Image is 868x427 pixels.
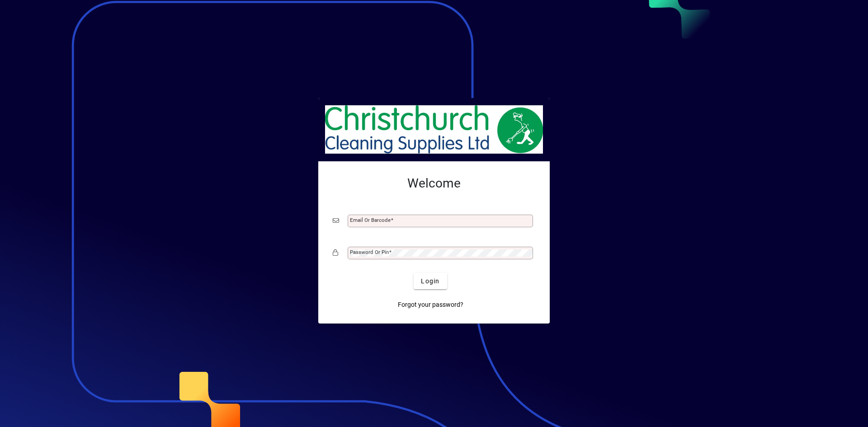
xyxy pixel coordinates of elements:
[350,249,389,255] mat-label: Password or Pin
[333,176,535,191] h2: Welcome
[394,296,467,313] a: Forgot your password?
[414,273,447,289] button: Login
[398,300,463,310] span: Forgot your password?
[350,217,391,223] mat-label: Email or Barcode
[421,277,439,286] span: Login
